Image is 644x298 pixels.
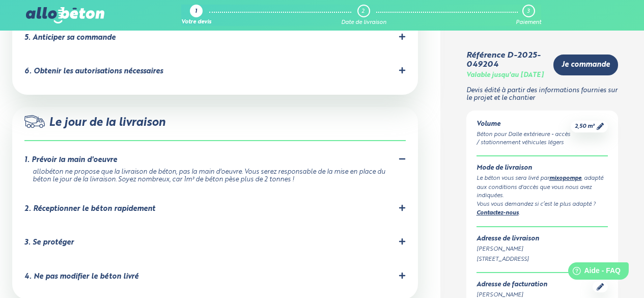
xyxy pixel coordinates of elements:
div: Vous vous demandez si c’est le plus adapté ? . [477,200,608,218]
div: 3 [527,8,529,15]
div: [PERSON_NAME] [477,245,608,254]
div: Le béton vous sera livré par , adapté aux conditions d'accès que vous nous avez indiquées. [477,174,608,200]
div: Mode de livraison [477,165,608,172]
div: Le jour de la livraison [24,115,406,141]
div: 6. Obtenir les autorisations nécessaires [24,67,163,76]
div: 1 [195,9,197,15]
div: Votre devis [181,19,211,26]
div: Adresse de livraison [477,235,608,243]
img: truck.c7a9816ed8b9b1312949.png [24,115,45,128]
a: 1 Votre devis [181,5,211,26]
div: 4. Ne pas modifier le béton livré [24,273,138,281]
img: allobéton [26,7,104,23]
a: Contactez-nous [477,210,519,216]
div: Paiement [516,19,541,26]
div: 5. Anticiper sa commande [24,34,116,42]
a: 2 Date de livraison [341,5,386,26]
a: 3 Paiement [516,5,541,26]
a: mixopompe [549,176,581,181]
div: Valable jusqu'au [DATE] [466,72,544,79]
div: allobéton ne propose que la livraison de béton, pas la main d'oeuvre. Vous serez responsable de l... [33,169,394,183]
a: Je commande [553,55,618,75]
div: [STREET_ADDRESS] [477,255,608,264]
div: Date de livraison [341,19,386,26]
div: Béton pour Dalle extérieure - accès / stationnement véhicules légers [477,130,571,148]
div: 2. Réceptionner le béton rapidement [24,205,155,213]
p: Devis édité à partir des informations fournies sur le projet et le chantier [466,87,619,102]
div: Volume [477,121,571,128]
div: 3. Se protéger [24,238,74,247]
div: Référence D-2025-049204 [466,51,546,70]
div: Adresse de facturation [477,281,547,289]
iframe: Help widget launcher [553,258,633,287]
span: Je commande [562,61,610,69]
div: 2 [361,8,365,15]
div: 1. Prévoir la main d'oeuvre [24,156,117,165]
